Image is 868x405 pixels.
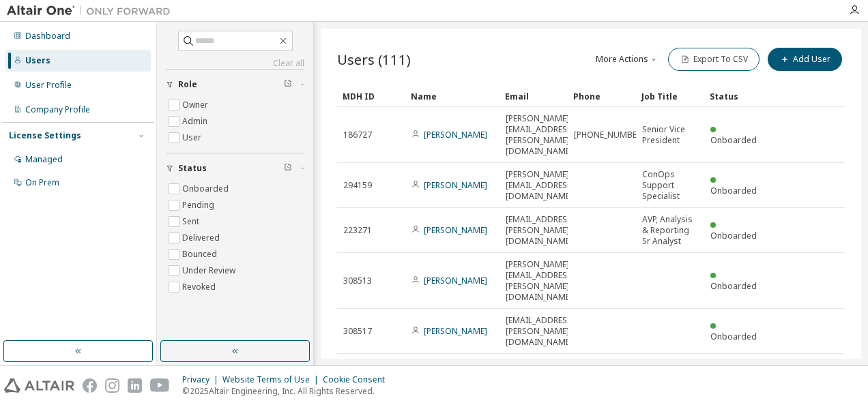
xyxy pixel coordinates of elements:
[25,31,70,42] div: Dashboard
[710,85,767,107] div: Status
[411,85,494,107] div: Name
[4,378,74,393] img: altair_logo.svg
[284,79,292,90] span: Clear filter
[182,181,231,197] label: Onboarded
[182,97,211,113] label: Owner
[178,79,197,90] span: Role
[594,48,660,71] button: More Actions
[710,280,757,292] span: Onboarded
[182,374,222,385] div: Privacy
[343,275,372,286] span: 308513
[642,169,698,202] span: ConOps Support Specialist
[710,185,757,196] span: Onboarded
[284,163,292,174] span: Clear filter
[641,85,699,107] div: Job Title
[166,58,304,69] a: Clear all
[182,262,238,279] label: Under Review
[343,225,372,236] span: 223271
[7,4,177,18] img: Altair One
[9,130,81,141] div: License Settings
[642,124,698,146] span: Senior Vice President
[710,331,757,342] span: Onboarded
[182,246,220,262] label: Bounced
[182,230,222,246] label: Delivered
[343,180,372,191] span: 294159
[505,85,562,107] div: Email
[343,85,400,107] div: MDH ID
[506,113,575,157] span: [PERSON_NAME][EMAIL_ADDRESS][PERSON_NAME][DOMAIN_NAME]
[574,130,644,140] span: [PHONE_NUMBER]
[506,259,575,303] span: [PERSON_NAME][EMAIL_ADDRESS][PERSON_NAME][DOMAIN_NAME]
[424,275,487,286] a: [PERSON_NAME]
[128,378,142,393] img: linkedin.svg
[25,177,59,188] div: On Prem
[182,385,393,397] p: © 2025 Altair Engineering, Inc. All Rights Reserved.
[506,214,575,247] span: [EMAIL_ADDRESS][PERSON_NAME][DOMAIN_NAME]
[506,315,575,348] span: [EMAIL_ADDRESS][PERSON_NAME][DOMAIN_NAME]
[182,130,204,146] label: User
[166,153,304,183] button: Status
[424,224,487,236] a: [PERSON_NAME]
[182,197,217,213] label: Pending
[506,169,575,202] span: [PERSON_NAME][EMAIL_ADDRESS][DOMAIN_NAME]
[25,80,72,91] div: User Profile
[150,378,170,393] img: youtube.svg
[343,326,372,337] span: 308517
[710,134,757,146] span: Onboarded
[182,213,202,230] label: Sent
[337,50,411,69] span: Users (111)
[323,374,393,385] div: Cookie Consent
[166,70,304,100] button: Role
[25,104,90,115] div: Company Profile
[424,129,487,140] a: [PERSON_NAME]
[182,113,210,130] label: Admin
[105,378,119,393] img: instagram.svg
[710,230,757,241] span: Onboarded
[25,55,50,66] div: Users
[768,48,842,71] button: Add User
[83,378,97,393] img: facebook.svg
[182,279,218,295] label: Revoked
[573,85,631,107] div: Phone
[178,163,207,174] span: Status
[222,374,323,385] div: Website Terms of Use
[343,130,372,140] span: 186727
[424,179,487,191] a: [PERSON_NAME]
[642,214,698,247] span: AVP, Analysis & Reporting Sr Analyst
[424,325,487,337] a: [PERSON_NAME]
[25,154,63,165] div: Managed
[668,48,759,71] button: Export To CSV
